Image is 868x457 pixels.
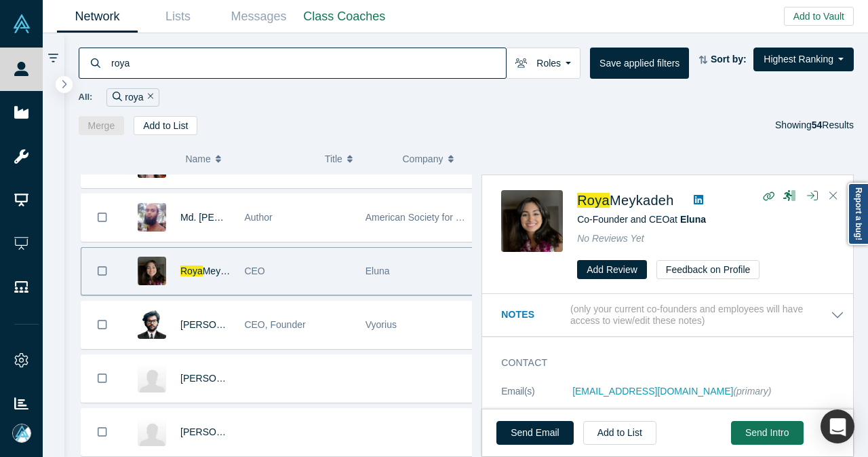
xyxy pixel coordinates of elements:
span: Eluna [366,266,390,276]
span: Vyorius [366,319,397,330]
button: Add Review [577,260,647,279]
span: Meykadeh [610,193,674,208]
a: Report a bug! [848,183,868,245]
button: Notes (only your current co-founders and employees will have access to view/edit these notes) [501,304,844,327]
h3: Notes [501,308,568,322]
a: Lists [138,1,218,33]
a: [PERSON_NAME] [180,373,258,384]
span: Roya [180,266,203,276]
img: Nishant Singh Rana's Profile Image [138,310,166,339]
strong: 54 [812,120,823,130]
img: Razel Miciak's Profile Image [138,418,166,446]
span: Roya [577,193,610,208]
a: Class Coaches [299,1,390,33]
button: Save applied filters [590,48,689,79]
button: Name [185,145,311,173]
a: Messages [218,1,299,33]
span: Name [185,145,210,173]
a: Eluna [680,214,706,225]
button: Title [325,145,389,173]
span: Author [244,212,272,223]
span: Title [325,145,342,173]
span: American Society for Microbiology [366,212,509,223]
img: Simon Raby's Profile Image [138,364,166,392]
button: Close [823,185,844,207]
h3: Contact [501,356,825,370]
span: (primary) [733,386,771,397]
button: Bookmark [81,355,123,402]
button: Add to List [583,421,656,445]
a: [PERSON_NAME] [180,319,258,330]
button: Add to List [134,116,197,135]
img: Alchemist Vault Logo [12,14,31,33]
button: Roles [506,48,580,79]
img: Roya Meykadeh's Profile Image [501,190,563,252]
img: Mia Scott's Account [12,424,31,443]
button: Bookmark [81,248,123,295]
span: All: [79,90,93,104]
span: CEO, Founder [244,319,305,330]
button: Bookmark [81,194,123,241]
button: Add to Vault [784,7,854,26]
a: [EMAIL_ADDRESS][DOMAIN_NAME] [572,386,733,397]
a: [PERSON_NAME] [180,426,258,437]
a: Md. [PERSON_NAME] [180,212,277,223]
span: Company [403,145,443,173]
strong: Sort by: [711,54,747,65]
span: No Reviews Yet [577,233,644,244]
button: Merge [79,116,125,135]
div: Showing [775,116,854,135]
input: Search by name, title, company, summary, expertise, investment criteria or topics of focus [110,47,506,79]
div: roya [106,88,159,107]
a: RoyaMeykadeh [577,193,674,208]
a: Send Email [496,421,574,445]
span: Meykadeh [203,266,247,276]
a: RoyaMeykadeh [180,266,246,276]
p: (only your current co-founders and employees will have access to view/edit these notes) [570,304,831,327]
span: Co-Founder and CEO at [577,214,706,225]
img: Md. Zahid Hossain's Profile Image [138,203,166,232]
button: Company [403,145,467,173]
dt: Email(s) [501,384,572,413]
button: Remove Filter [144,90,154,105]
span: CEO [244,266,264,276]
a: Network [57,1,138,33]
button: Feedback on Profile [656,260,760,279]
button: Bookmark [81,301,123,348]
button: Highest Ranking [753,48,854,71]
button: Bookmark [81,409,123,456]
button: Send Intro [731,421,804,445]
img: Roya Meykadeh's Profile Image [138,257,166,285]
span: Results [812,120,854,130]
